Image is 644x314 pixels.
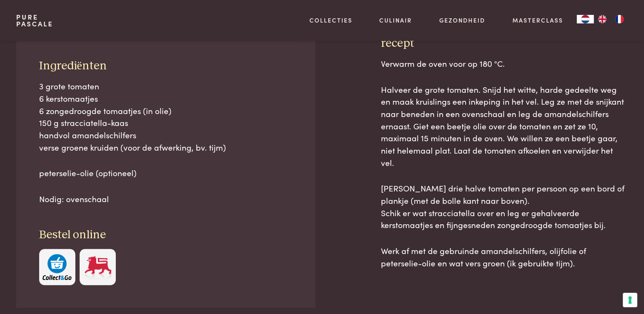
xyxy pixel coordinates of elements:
a: Collecties [309,16,352,25]
a: FR [611,15,628,23]
aside: Language selected: Nederlands [577,15,628,23]
div: Language [577,15,594,23]
span: Verwarm de oven voor op 180 °C. [381,57,505,69]
a: Culinair [379,16,412,25]
span: 6 kerstomaatjes [39,92,98,104]
span: Werk af met de gebruinde amandelschilfers, olijfolie of peterselie-olie en wat vers groen (ik geb... [381,245,586,268]
img: c308188babc36a3a401bcb5cb7e020f4d5ab42f7cacd8327e500463a43eeb86c.svg [43,254,72,280]
span: verse groene kruiden (voor de afwerking, bv. tijm) [39,141,226,153]
span: handvol amandelschilfers [39,129,136,140]
button: Uw voorkeuren voor toestemming voor trackingtechnologieën [623,293,637,307]
span: peterselie-olie (optioneel) [39,167,137,178]
span: Ingrediënten [39,60,107,72]
img: Delhaize [83,254,112,280]
span: [PERSON_NAME] drie halve tomaten per persoon op een bord of plankje (met de bolle kant naar boven). [381,182,624,206]
span: 150 g stracciatella-kaas [39,117,128,128]
a: PurePascale [16,14,53,27]
span: 3 grote tomaten [39,80,99,91]
h3: recept [381,36,628,51]
span: Nodig: ovenschaal [39,193,109,204]
span: Halveer de grote tomaten. Snijd het witte, harde gedeelte weg en maak kruislings een inkeping in ... [381,83,624,168]
span: 6 zongedroogde tomaatjes (in olie) [39,105,172,116]
ul: Language list [594,15,628,23]
h3: Bestel online [39,228,293,243]
a: Masterclass [512,16,563,25]
span: Schik er wat stracciatella over en leg er gehalveerde kerstomaatjes en fijngesneden zongedroogde ... [381,207,606,231]
a: EN [594,15,611,23]
a: NL [577,15,594,23]
a: Gezondheid [439,16,485,25]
